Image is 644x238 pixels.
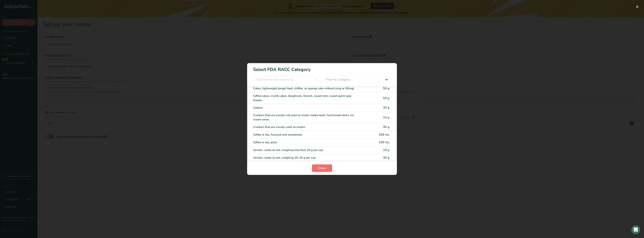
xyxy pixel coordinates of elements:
[247,63,397,73] h1: Select FDA RACC Category
[383,115,389,119] span: 15 g
[253,156,359,160] div: Cereals, ready-to-eat, weighing 20–43 g per cup
[253,76,321,83] input: Type here to start searching..
[253,94,359,102] div: Coffee cakes, crumb cakes, doughnuts, Danish, sweet rolls, sweet quick type breads
[253,140,359,145] div: Coffee or tea, plain
[383,96,389,100] span: 55 g
[253,148,359,152] div: Cereals, ready-to-eat, weighing less than 20 g per cup
[383,106,389,110] span: 30 g
[379,140,389,144] span: 240 mL
[253,113,359,122] div: Crackers that are usually not used as snack; melba toast, hard bread sticks, ice cream cones
[383,86,389,90] span: 55 g
[253,125,359,129] div: Crackers that are usually used as snacks
[318,166,326,170] span: Close
[253,106,359,110] div: Cookies
[631,225,640,234] div: Open Intercom Messenger
[383,156,389,160] span: 30 g
[253,133,359,137] div: Coffee or tea, flavored and sweetened
[379,133,389,137] span: 240 mL
[383,148,389,152] span: 15 g
[253,86,359,91] div: Cakes, lightweight (angel food, chiffon, or sponge cake without icing or filling)
[383,125,389,129] span: 30 g
[312,164,332,172] button: Close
